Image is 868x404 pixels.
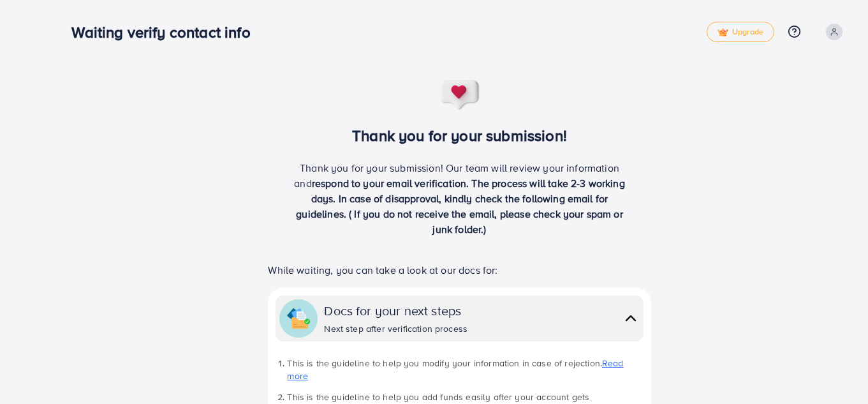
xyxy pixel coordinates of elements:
[622,309,640,327] img: collapse
[287,357,643,383] li: This is the guideline to help you modify your information in case of rejection.
[247,126,672,145] h3: Thank you for your submission!
[324,322,467,335] div: Next step after verification process
[287,357,623,382] a: Read more
[290,160,630,237] p: Thank you for your submission! Our team will review your information and
[71,23,260,41] h3: Waiting verify contact info
[717,27,763,37] span: Upgrade
[324,301,467,320] div: Docs for your next steps
[707,22,774,42] a: tickUpgrade
[287,307,310,330] img: collapse
[717,28,728,37] img: tick
[439,79,481,111] img: success
[268,262,651,278] p: While waiting, you can take a look at our docs for:
[296,176,625,236] span: respond to your email verification. The process will take 2-3 working days. In case of disapprova...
